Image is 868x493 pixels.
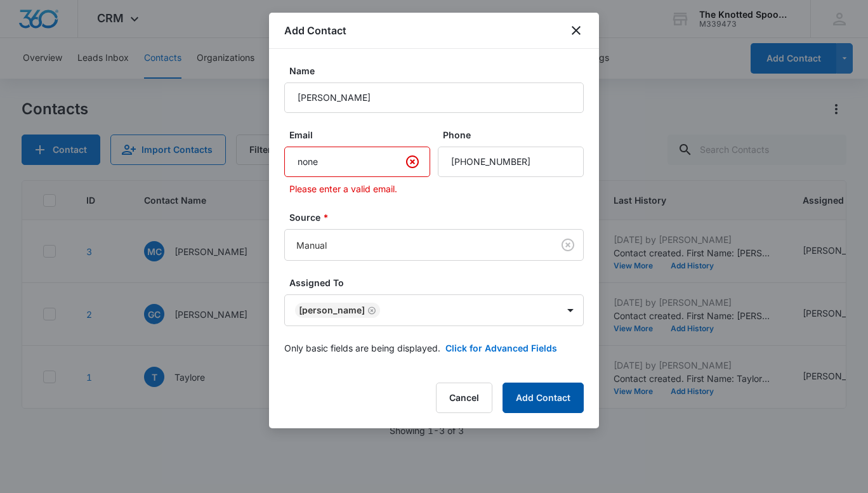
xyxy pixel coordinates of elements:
[503,383,584,413] button: Add Contact
[365,306,376,315] div: Remove Beverly Steele
[436,383,492,413] button: Cancel
[284,82,584,113] input: Name
[443,128,589,141] label: Phone
[402,152,423,172] button: Clear
[289,182,430,195] p: Please enter a valid email.
[289,276,589,289] label: Assigned To
[569,23,584,38] button: close
[299,306,365,315] div: [PERSON_NAME]
[289,64,589,77] label: Name
[284,341,440,355] p: Only basic fields are being displayed.
[558,235,578,255] button: Clear
[284,23,346,38] h1: Add Contact
[445,341,557,355] button: Click for Advanced Fields
[289,128,435,141] label: Email
[438,147,584,177] input: Phone
[289,211,589,224] label: Source
[284,147,430,177] input: Email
